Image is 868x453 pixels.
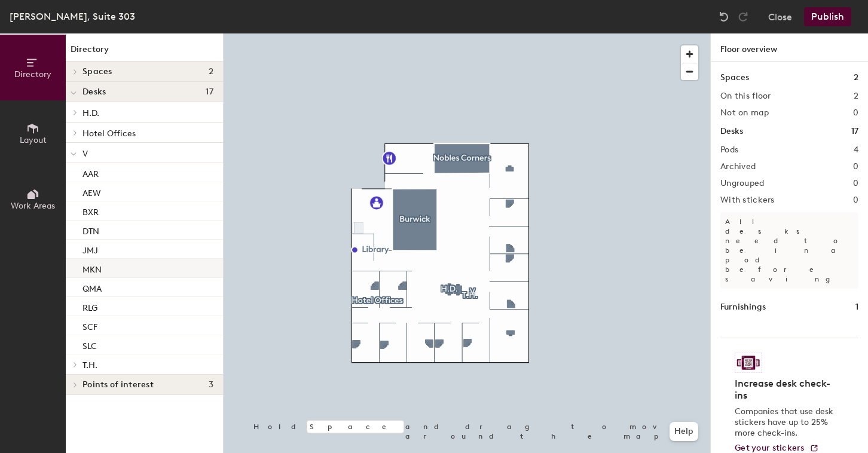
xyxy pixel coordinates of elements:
[855,301,858,314] h1: 1
[854,71,858,84] h1: 2
[82,87,106,97] span: Desks
[11,201,55,211] span: Work Areas
[720,91,771,101] h2: On this floor
[82,128,136,139] span: Hotel Offices
[209,67,213,76] span: 2
[720,145,738,155] h2: Pods
[718,11,730,23] img: Undo
[14,69,51,79] span: Directory
[735,406,837,439] p: Companies that use desk stickers have up to 25% more check-ins.
[711,33,868,62] h1: Floor overview
[82,319,97,332] p: SCF
[720,195,775,205] h2: With stickers
[735,353,762,373] img: Sticker logo
[737,11,749,23] img: Redo
[82,380,154,390] span: Points of interest
[20,135,47,145] span: Layout
[82,67,112,76] span: Spaces
[720,162,756,172] h2: Archived
[82,166,99,179] p: AAR
[720,179,765,188] h2: Ungrouped
[82,185,101,198] p: AEW
[720,71,749,84] h1: Spaces
[82,360,97,371] span: T.H.
[735,378,837,402] h4: Increase desk check-ins
[82,338,97,351] p: SLC
[209,380,213,390] span: 3
[720,212,858,289] p: All desks need to be in a pod before saving
[82,242,98,256] p: JMJ
[66,43,223,62] h1: Directory
[82,261,102,275] p: MKN
[853,195,858,205] h2: 0
[854,145,858,155] h2: 4
[720,108,769,118] h2: Not on map
[10,9,135,24] div: [PERSON_NAME], Suite 303
[804,7,851,26] button: Publish
[82,149,88,159] span: V
[82,223,99,237] p: DTN
[851,125,858,138] h1: 17
[735,443,805,453] span: Get your stickers
[82,204,99,218] p: BXR
[82,299,97,313] p: RLG
[854,91,858,101] h2: 2
[82,280,102,294] p: QMA
[853,179,858,188] h2: 0
[720,301,766,314] h1: Furnishings
[206,87,213,97] span: 17
[720,125,743,138] h1: Desks
[853,162,858,172] h2: 0
[768,7,792,26] button: Close
[853,108,858,118] h2: 0
[670,422,698,441] button: Help
[82,108,99,118] span: H.D.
